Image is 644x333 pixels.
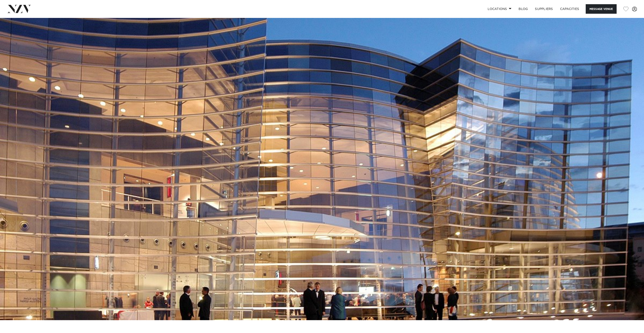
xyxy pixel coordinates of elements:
a: Locations [484,4,515,14]
a: BLOG [515,4,531,14]
img: nzv-logo.png [7,5,31,13]
a: Capacities [557,4,583,14]
a: SUPPLIERS [531,4,556,14]
button: Message Venue [586,4,617,14]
